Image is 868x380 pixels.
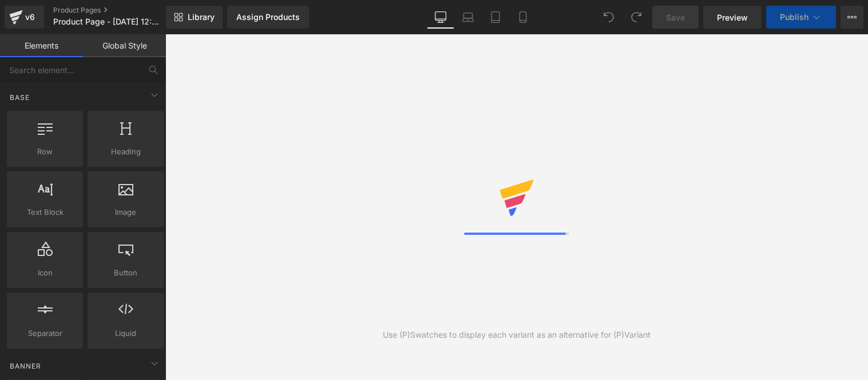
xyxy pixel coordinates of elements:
span: Banner [9,361,42,371]
a: Global Style [83,34,166,57]
button: Undo [597,6,620,29]
button: Redo [625,6,648,29]
span: Button [91,267,160,279]
button: More [841,6,863,29]
span: Base [9,92,31,103]
span: Library [188,12,215,22]
span: Icon [10,267,80,279]
span: Publish [780,13,808,22]
span: Save [666,11,685,23]
div: Use (P)Swatches to display each variant as an alternative for (P)Variant [383,329,651,341]
a: Product Pages [53,6,185,15]
span: Separator [10,327,80,339]
span: Heading [91,146,160,158]
a: Laptop [454,6,482,29]
span: Text Block [10,206,80,218]
span: Product Page - [DATE] 12:00:05 [53,17,163,26]
a: v6 [5,6,44,29]
a: Tablet [482,6,509,29]
div: v6 [23,10,37,25]
a: Preview [703,6,762,29]
a: Desktop [427,6,454,29]
span: Preview [717,11,748,23]
a: Mobile [509,6,537,29]
button: Publish [766,6,836,29]
span: Row [10,146,80,158]
span: Image [91,206,160,218]
span: Liquid [91,327,160,339]
div: Assign Products [236,13,300,22]
a: New Library [166,6,223,29]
